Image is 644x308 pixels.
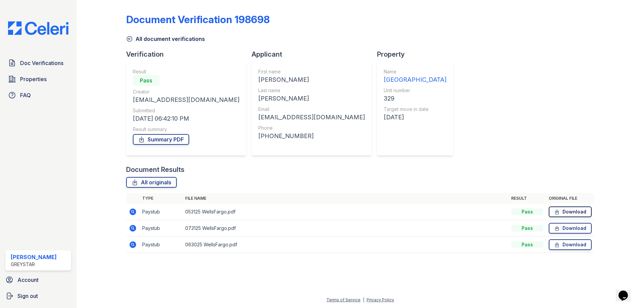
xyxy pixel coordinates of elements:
div: Pass [511,208,543,215]
div: [PERSON_NAME] [11,253,57,261]
span: Sign out [17,292,38,300]
div: [EMAIL_ADDRESS][DOMAIN_NAME] [258,113,365,122]
div: Pass [133,75,160,86]
div: [PERSON_NAME] [258,75,365,84]
div: Pass [511,225,543,232]
a: FAQ [5,88,71,102]
div: Email [258,106,365,113]
a: Download [549,223,592,234]
div: Result summary [133,126,239,133]
span: FAQ [20,91,31,99]
div: Phone [258,125,365,131]
iframe: chat widget [616,281,637,301]
th: Original file [546,193,594,204]
a: Properties [5,72,71,86]
div: Property [377,50,459,59]
div: 329 [384,94,446,103]
a: Doc Verifications [5,56,71,70]
td: 073125 WellsFargo.pdf [182,220,508,237]
span: Account [17,276,39,284]
div: [EMAIL_ADDRESS][DOMAIN_NAME] [133,95,239,105]
div: [GEOGRAPHIC_DATA] [384,75,446,84]
div: Applicant [252,50,377,59]
div: Last name [258,87,365,94]
a: Terms of Service [326,297,361,302]
td: Paystub [140,220,182,237]
a: Name [GEOGRAPHIC_DATA] [384,68,446,84]
div: Greystar [11,261,57,268]
td: 063025 WellsFargo.pdf [182,237,508,253]
div: [DATE] [384,113,446,122]
a: Privacy Policy [367,297,394,302]
a: All originals [126,177,177,188]
th: Result [508,193,546,204]
div: Name [384,68,446,75]
th: Type [140,193,182,204]
div: First name [258,68,365,75]
th: File name [182,193,508,204]
td: Paystub [140,237,182,253]
a: Account [3,273,74,287]
img: CE_Logo_Blue-a8612792a0a2168367f1c8372b55b34899dd931a85d93a1a3d3e32e68fde9ad4.png [3,21,74,35]
a: Download [549,239,592,250]
div: Creator [133,88,239,95]
div: Document Verification 198698 [126,13,270,25]
div: Pass [511,241,543,248]
a: Summary PDF [133,134,189,145]
div: [PERSON_NAME] [258,94,365,103]
a: All document verifications [126,35,205,43]
div: [DATE] 06:42:10 PM [133,114,239,123]
span: Doc Verifications [20,59,63,67]
a: Download [549,206,592,217]
td: Paystub [140,204,182,220]
div: Submitted [133,107,239,114]
div: | [363,297,364,302]
div: Target move in date [384,106,446,113]
td: 053125 WellsFargo.pdf [182,204,508,220]
div: Result [133,68,239,75]
div: Verification [126,50,252,59]
div: Document Results [126,165,184,174]
div: Unit number [384,87,446,94]
a: Sign out [3,289,74,303]
div: [PHONE_NUMBER] [258,131,365,141]
span: Properties [20,75,47,83]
